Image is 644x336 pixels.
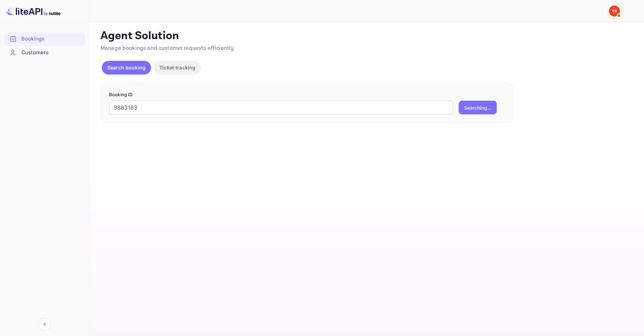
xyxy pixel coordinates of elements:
div: Bookings [21,35,82,43]
div: Bookings [4,32,85,46]
p: Booking ID [109,91,505,98]
input: Enter Booking ID (e.g., 63782194) [109,101,453,114]
img: LiteAPI logo [6,5,61,16]
p: Agent Solution [100,29,632,43]
p: Ticket tracking [159,64,195,71]
span: Manage bookings and customer requests efficiently. [100,45,235,52]
div: Customers [4,46,85,59]
p: Search booking [107,64,146,71]
a: Customers [4,46,85,59]
a: Bookings [4,32,85,45]
button: Collapse navigation [39,318,51,331]
img: Yandex Support [609,5,620,16]
button: Searching... [459,101,497,114]
div: Customers [21,49,82,57]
